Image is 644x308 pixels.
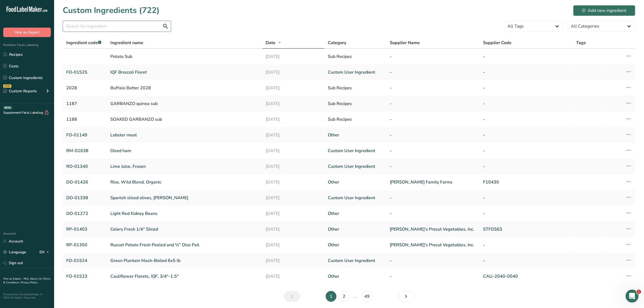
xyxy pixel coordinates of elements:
a: Other [328,242,384,248]
a: FO-01524 [66,257,104,264]
a: - [483,195,570,201]
a: Privacy Policy [21,281,38,284]
a: - [390,273,476,280]
a: DO-01338 [66,195,104,201]
a: DO-01272 [66,210,104,217]
a: [DATE] [266,179,321,185]
div: - [390,85,476,91]
button: Hire an Expert [3,28,51,37]
a: - [483,163,570,170]
a: RM-01638 [66,148,104,154]
a: FO-01523 [66,273,104,280]
div: SOAKED GARBANZO sub [110,116,259,123]
a: - [390,69,476,76]
div: - [483,85,570,91]
div: [DATE] [266,100,321,107]
div: - [390,116,476,123]
div: Sub Recipes [328,85,384,91]
a: - [390,257,476,264]
span: Ingredient name [110,40,143,46]
a: Celery Fresh 1/4" Sliced [110,226,259,232]
div: Sub Recipes [328,116,384,123]
button: Add new ingredient [573,5,635,16]
div: 1188 [66,116,104,123]
a: FAQ . [24,277,30,281]
div: - [483,116,570,123]
div: Sub Recipes [328,53,384,60]
div: 1187 [66,100,104,107]
a: - [483,148,570,154]
span: Tags [576,40,586,46]
div: Potato Sub [110,53,259,60]
div: GARBANZO quinoa sub [110,100,259,107]
a: [DATE] [266,163,321,170]
a: Previous [284,291,300,302]
input: Search for ingredient [63,21,171,32]
a: Cauliflower Florets, IQF, 3/4"-1.5" [110,273,259,280]
a: Custom User Ingredient [328,148,384,154]
a: [DATE] [266,257,321,264]
div: Sub Recipes [328,100,384,107]
a: [DATE] [266,273,321,280]
a: Terms & Conditions . [3,277,51,284]
div: 2028 [66,85,104,91]
h1: Custom Ingredients (722) [63,4,160,17]
a: Rice, Wild Blend, Organic [110,179,259,185]
a: Russet Potato Fresh Peeled and ½” Dice Pail [110,242,259,248]
span: Category [328,40,346,46]
a: - [483,242,570,248]
div: Custom Reports [3,88,37,94]
a: Diced ham [110,148,259,154]
a: Custom User Ingredient [328,163,384,170]
a: - [390,195,476,201]
a: Light Red Kidney Beans [110,210,259,217]
a: - [483,132,570,138]
div: Add new ingredient [582,7,626,14]
a: Green Plantain Mash-Boiled 6x5 lb [110,257,259,264]
a: STFDS63 [483,226,570,232]
a: - [390,210,476,217]
a: IQF Broccoli Floret [110,69,259,76]
a: [DATE] [266,226,321,232]
a: Custom User Ingredient [328,195,384,201]
a: - [390,148,476,154]
a: [DATE] [266,148,321,154]
div: EN [39,249,51,255]
span: 1 [637,290,641,294]
span: Supplier Code [483,40,511,46]
a: Custom User Ingredient [328,257,384,264]
a: RP-01350 [66,242,104,248]
a: Spanish sliced olives, [PERSON_NAME] [110,195,259,201]
a: Next [398,291,414,302]
a: [DATE] [266,132,321,138]
div: NEW [3,84,11,88]
div: BETA [4,106,12,109]
a: Other [328,273,384,280]
a: [PERSON_NAME]'s Precut Vegetables, Inc. [390,226,476,232]
a: - [483,69,570,76]
a: - [483,210,570,217]
div: Buffalo Batter 2028 [110,85,259,91]
a: F10430 [483,179,570,185]
a: Lobster meat [110,132,259,138]
a: Lime Juice, Frozen [110,163,259,170]
a: FO-01149 [66,132,104,138]
a: [DATE] [266,69,321,76]
span: Ingredient code [66,40,101,46]
a: Other [328,210,384,217]
a: CAU-2040-0040 [483,273,570,280]
div: - [483,53,570,60]
a: Other [328,132,384,138]
a: - [483,257,570,264]
a: FO-01525 [66,69,104,76]
div: - [390,100,476,107]
a: [DATE] [266,195,321,201]
div: Powered By FoodLabelMaker © 2025 All Rights Reserved [3,293,51,299]
a: Language [3,247,26,257]
iframe: Intercom live chat [626,290,639,303]
div: [DATE] [266,116,321,123]
div: [DATE] [266,85,321,91]
a: [DATE] [266,242,321,248]
a: About Us . [30,277,43,281]
a: Page 2. [339,291,349,302]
